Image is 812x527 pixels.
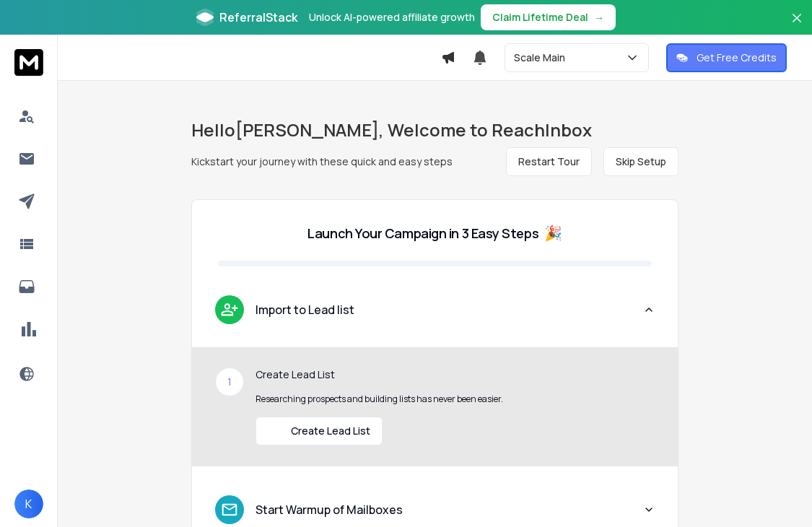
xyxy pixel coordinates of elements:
[594,10,604,25] span: →
[191,154,453,169] p: Kickstart your journey with these quick and easy steps
[616,154,666,169] span: Skip Setup
[192,284,678,347] button: leadImport to Lead list
[307,223,538,243] p: Launch Your Campaign in 3 Easy Steps
[256,417,383,445] button: Create Lead List
[219,9,297,26] span: ReferralStack
[481,4,616,30] button: Claim Lifetime Deal→
[309,10,475,25] p: Unlock AI-powered affiliate growth
[191,118,678,141] h1: Hello [PERSON_NAME] , Welcome to ReachInbox
[544,223,562,243] span: 🎉
[220,300,239,318] img: lead
[506,147,592,176] button: Restart Tour
[14,489,43,518] button: K
[256,367,655,382] p: Create Lead List
[215,367,244,396] div: 1
[256,301,354,318] p: Import to Lead list
[603,147,678,176] button: Skip Setup
[268,422,285,440] img: lead
[666,43,787,72] button: Get Free Credits
[256,393,655,405] p: Researching prospects and building lists has never been easier.
[514,51,571,65] p: Scale Main
[697,51,777,65] p: Get Free Credits
[256,501,403,518] p: Start Warmup of Mailboxes
[192,347,678,466] div: leadImport to Lead list
[787,9,806,43] button: Close banner
[220,500,239,519] img: lead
